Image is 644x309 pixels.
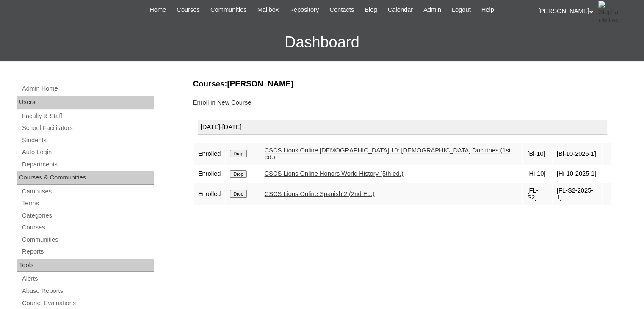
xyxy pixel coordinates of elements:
[553,183,602,205] td: [FL-S2-2025-1]
[21,246,154,257] a: Reports
[265,170,404,177] a: CSCS Lions Online Honors World History (5th ed.)
[194,166,225,182] td: Enrolled
[21,235,154,245] a: Communities
[21,111,154,121] a: Faculty & Staff
[172,5,204,15] a: Courses
[265,147,511,161] a: CSCS Lions Online [DEMOGRAPHIC_DATA] 10: [DEMOGRAPHIC_DATA] Doctrines (1st ed.)
[149,5,166,15] span: Home
[257,5,279,15] span: Mailbox
[523,166,551,182] td: [Hi-10]
[325,5,358,15] a: Contacts
[21,198,154,209] a: Terms
[523,183,551,205] td: [FL-S2]
[21,273,154,284] a: Alerts
[193,78,612,89] h3: Courses:[PERSON_NAME]
[17,96,154,109] div: Users
[17,259,154,272] div: Tools
[21,83,154,94] a: Admin Home
[253,5,283,15] a: Mailbox
[17,171,154,185] div: Courses & Communities
[360,5,381,15] a: Blog
[452,5,471,15] span: Logout
[265,190,375,197] a: CSCS Lions Online Spanish 2 (2nd Ed.)
[365,5,377,15] span: Blog
[194,183,225,205] td: Enrolled
[4,23,640,61] h3: Dashboard
[198,120,607,135] div: [DATE]-[DATE]
[21,135,154,146] a: Students
[388,5,413,15] span: Calendar
[230,190,246,198] input: Drop
[230,150,246,157] input: Drop
[206,5,251,15] a: Communities
[448,5,475,15] a: Logout
[423,5,441,15] span: Admin
[21,298,154,309] a: Course Evaluations
[553,166,602,182] td: [Hi-10-2025-1]
[21,147,154,157] a: Auto Login
[21,222,154,233] a: Courses
[538,1,636,22] div: [PERSON_NAME]
[384,5,417,15] a: Calendar
[289,5,319,15] span: Repository
[21,123,154,133] a: School Facilitators
[419,5,445,15] a: Admin
[523,143,551,165] td: [Bi-10]
[21,210,154,221] a: Categories
[194,143,225,165] td: Enrolled
[21,186,154,197] a: Campuses
[598,1,619,22] img: Stephanie Phillips
[210,5,247,15] span: Communities
[329,5,354,15] span: Contacts
[477,5,498,15] a: Help
[177,5,200,15] span: Courses
[21,286,154,296] a: Abuse Reports
[193,99,252,106] a: Enroll in New Course
[230,170,246,178] input: Drop
[21,159,154,170] a: Departments
[481,5,494,15] span: Help
[553,143,602,165] td: [Bi-10-2025-1]
[145,5,170,15] a: Home
[285,5,323,15] a: Repository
